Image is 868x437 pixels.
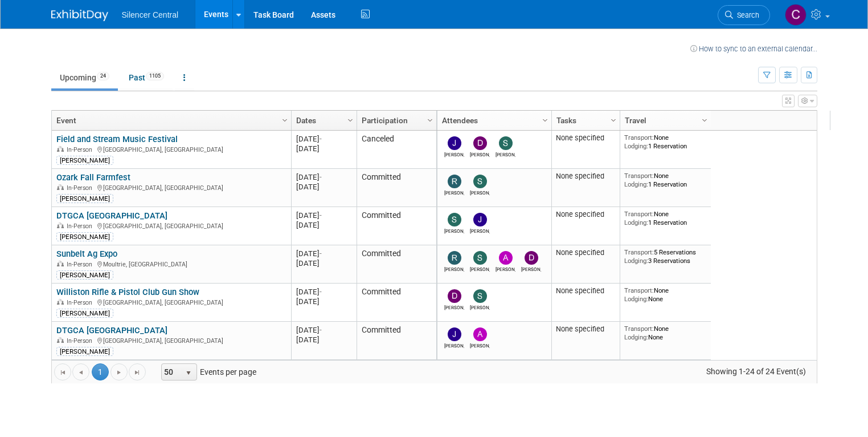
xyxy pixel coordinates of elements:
[56,297,286,307] div: [GEOGRAPHIC_DATA], [GEOGRAPHIC_DATA]
[470,303,490,310] div: Steve Phillips
[320,288,322,296] span: -
[56,287,199,297] a: Williston Rifle & Pistol Club Gun Show
[424,111,436,128] a: Column Settings
[51,10,108,21] img: ExhibitDay
[785,4,806,26] img: Carin Froehlich
[496,265,515,272] div: Andrew Sorenson
[448,327,461,341] img: Justin Armstrong
[624,172,654,180] span: Transport:
[67,261,96,268] span: In-Person
[556,248,615,257] div: None specified
[296,249,351,258] div: [DATE]
[624,333,648,341] span: Lodging:
[162,364,181,380] span: 50
[624,248,706,265] div: 5 Reservations 3 Reservations
[51,67,118,88] a: Upcoming24
[473,251,487,265] img: Sarah Young
[133,368,142,377] span: Go to the last page
[444,265,464,272] div: Rob Young
[556,172,615,181] div: None specified
[67,146,96,153] span: In-Person
[57,146,64,152] img: In-Person Event
[296,297,351,306] div: [DATE]
[67,299,96,306] span: In-Person
[56,335,286,345] div: [GEOGRAPHIC_DATA], [GEOGRAPHIC_DATA]
[444,303,464,310] div: Dayla Hughes
[607,111,620,128] a: Column Settings
[448,213,461,226] img: Steve Phillips
[296,111,349,130] a: Dates
[448,136,461,150] img: Justin Armstrong
[448,289,461,303] img: Dayla Hughes
[539,111,551,128] a: Column Settings
[67,222,96,230] span: In-Person
[56,270,113,280] div: [PERSON_NAME]
[556,325,615,334] div: None specified
[122,10,179,19] span: Silencer Central
[357,245,436,284] td: Committed
[624,286,706,303] div: None None
[67,337,96,345] span: In-Person
[357,131,436,169] td: Canceled
[499,251,513,265] img: Andrew Sorenson
[92,363,109,381] span: 1
[733,11,759,19] span: Search
[624,248,654,256] span: Transport:
[556,133,615,143] div: None specified
[344,111,357,128] a: Column Settings
[54,363,71,381] a: Go to the first page
[56,259,286,269] div: Moultrie, [GEOGRAPHIC_DATA]
[97,72,109,80] span: 24
[280,116,289,125] span: Column Settings
[624,142,648,150] span: Lodging:
[56,111,284,130] a: Event
[129,363,146,381] a: Go to the last page
[624,325,706,341] div: None None
[58,368,67,377] span: Go to the first page
[67,184,96,192] span: In-Person
[444,226,464,234] div: Steve Phillips
[56,134,178,144] a: Field and Stream Music Festival
[444,188,464,196] div: Rob Young
[296,220,351,230] div: [DATE]
[556,286,615,296] div: None specified
[56,221,286,230] div: [GEOGRAPHIC_DATA], [GEOGRAPHIC_DATA]
[184,369,193,378] span: select
[320,249,322,258] span: -
[296,182,351,192] div: [DATE]
[470,265,490,272] div: Sarah Young
[279,111,291,128] a: Column Settings
[296,335,351,345] div: [DATE]
[56,249,117,259] a: Sunbelt Ag Expo
[521,265,541,272] div: Dean Woods
[442,111,544,130] a: Attendees
[146,363,268,381] span: Events per page
[114,368,124,377] span: Go to the next page
[56,232,113,241] div: [PERSON_NAME]
[146,72,164,80] span: 1105
[695,363,816,379] span: Showing 1-24 of 24 Event(s)
[357,284,436,322] td: Committed
[496,150,515,157] div: Steve Phillips
[296,134,351,144] div: [DATE]
[624,325,654,333] span: Transport:
[556,111,612,130] a: Tasks
[357,322,436,360] td: Committed
[56,211,167,221] a: DTGCA [GEOGRAPHIC_DATA]
[499,136,513,150] img: Steve Phillips
[473,289,487,303] img: Steve Phillips
[444,150,464,157] div: Justin Armstrong
[473,136,487,150] img: Dayla Hughes
[470,150,490,157] div: Dayla Hughes
[296,325,351,335] div: [DATE]
[556,210,615,219] div: None specified
[56,183,286,192] div: [GEOGRAPHIC_DATA], [GEOGRAPHIC_DATA]
[56,309,113,318] div: [PERSON_NAME]
[624,210,654,218] span: Transport:
[624,210,706,226] div: None 1 Reservation
[57,299,64,305] img: In-Person Event
[56,347,113,356] div: [PERSON_NAME]
[296,258,351,268] div: [DATE]
[624,286,654,294] span: Transport:
[690,44,817,53] a: How to sync to an external calendar...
